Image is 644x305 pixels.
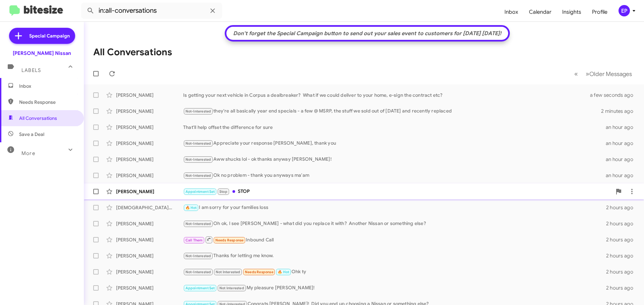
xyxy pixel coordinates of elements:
button: Next [582,67,636,81]
div: EP [619,5,630,16]
div: [PERSON_NAME] [116,252,183,259]
nav: Page navigation example [571,67,636,81]
span: Older Messages [589,70,632,78]
div: a few seconds ago [598,92,639,98]
span: Save a Deal [19,131,44,138]
div: [PERSON_NAME] [116,124,183,131]
div: [PERSON_NAME] [116,220,183,227]
span: Special Campaign [29,32,70,39]
span: 🔥 Hot [278,270,289,274]
div: [DEMOGRAPHIC_DATA][PERSON_NAME] [116,204,183,211]
span: Not-Interested [185,222,211,226]
div: 2 hours ago [606,236,639,243]
div: Don't forget the Special Campaign button to send out your sales event to customers for [DATE] [DA... [230,30,505,37]
div: Ok no problem - thank you anyways ma'am [183,172,606,179]
div: [PERSON_NAME] [116,285,183,291]
span: Not-Interested [185,270,211,274]
span: Needs Response [19,99,76,105]
h1: All Conversations [93,47,172,58]
span: Not-Interested [185,173,211,178]
div: 2 hours ago [606,220,639,227]
span: « [574,70,578,78]
span: Needs Response [245,270,273,274]
div: [PERSON_NAME] [116,156,183,163]
span: Labels [21,67,41,73]
div: Oh ok, I see [PERSON_NAME] - what did you replace it with? Another Nissan or something else? [183,220,606,228]
span: More [21,150,35,156]
span: Not-Interested [185,254,211,258]
div: [PERSON_NAME] [116,188,183,195]
div: Is getting your next vehicle in Corpus a dealbreaker? What if we could deliver to your home, e-si... [183,92,598,98]
button: Previous [570,67,582,81]
button: EP [613,5,637,16]
div: [PERSON_NAME] [116,269,183,275]
input: Search [81,3,222,19]
div: an hour ago [606,156,639,163]
a: Profile [587,2,613,22]
span: Not-Interested [185,109,211,113]
span: Stop [219,189,227,194]
div: That'll help offset the difference for sure [183,124,606,131]
div: Appreciate your response [PERSON_NAME], thank you [183,140,606,147]
div: 2 hours ago [606,252,639,259]
div: [PERSON_NAME] [116,172,183,179]
span: 🔥 Hot [185,206,197,210]
div: 2 minutes ago [601,108,639,115]
div: an hour ago [606,140,639,147]
div: [PERSON_NAME] [116,236,183,243]
div: 2 hours ago [606,269,639,275]
span: Call Them [185,238,203,242]
span: Needs Response [215,238,244,242]
span: Not-Interested [185,157,211,162]
div: [PERSON_NAME] [116,92,183,98]
span: Appointment Set [185,286,215,290]
span: Appointment Set [185,189,215,194]
span: Not Interested [219,286,244,290]
div: an hour ago [606,172,639,179]
a: Calendar [524,2,557,22]
div: an hour ago [606,124,639,131]
span: Not Interested [216,270,240,274]
div: they're all basically year end specials - a few @ MSRP, the stuff we sold out of [DATE] and recen... [183,107,601,115]
div: 2 hours ago [606,204,639,211]
div: [PERSON_NAME] [116,140,183,147]
span: Not-Interested [185,141,211,146]
span: » [586,70,589,78]
div: Ohk ty [183,268,606,276]
div: 2 hours ago [606,285,639,291]
div: Thanks for letting me know. [183,252,606,260]
div: Aww shucks lol - ok thanks anyway [PERSON_NAME]! [183,156,606,163]
div: My pleasure [PERSON_NAME]! [183,284,606,292]
a: Special Campaign [9,28,75,44]
div: [PERSON_NAME] Nissan [13,50,71,57]
span: All Conversations [19,115,57,122]
span: Inbox [19,83,76,89]
a: Insights [557,2,587,22]
div: I am sorry for your families loss [183,204,606,212]
div: Inbound Call [183,236,606,244]
a: Inbox [499,2,524,22]
div: [PERSON_NAME] [116,108,183,115]
div: STOP [183,188,612,196]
